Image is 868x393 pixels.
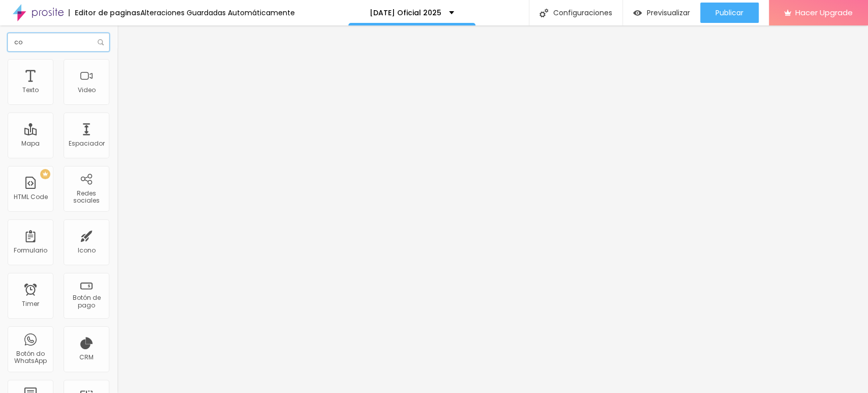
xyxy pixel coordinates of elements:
[22,300,39,307] div: Timer
[98,39,104,45] img: Icone
[647,9,690,17] span: Previsualizar
[69,9,140,16] div: Editor de paginas
[79,354,94,361] div: CRM
[700,3,759,23] button: Publicar
[10,350,50,365] div: Botón do WhatsApp
[8,33,109,51] input: Buscar elemento
[370,9,441,16] p: [DATE] Oficial 2025
[14,247,47,254] div: Formulario
[715,9,743,17] span: Publicar
[78,247,96,254] div: Icono
[22,87,39,94] div: Texto
[14,193,48,201] div: HTML Code
[78,87,96,94] div: Video
[21,140,40,147] div: Mapa
[140,9,295,16] div: Alteraciones Guardadas Automáticamente
[66,190,106,205] div: Redes sociales
[623,3,700,23] button: Previsualizar
[69,140,105,147] div: Espaciador
[66,294,106,309] div: Botón de pago
[540,9,548,17] img: Icone
[117,25,868,393] iframe: Editor
[633,9,642,17] img: view-1.svg
[795,8,853,17] span: Hacer Upgrade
